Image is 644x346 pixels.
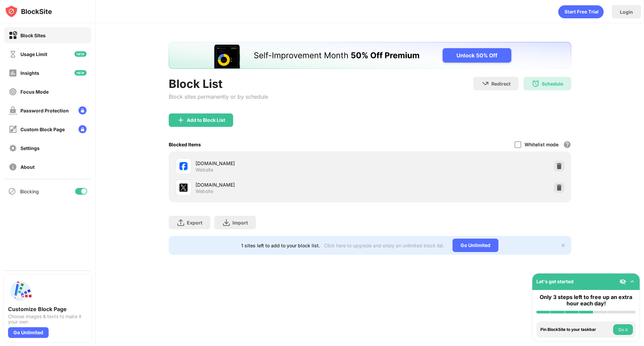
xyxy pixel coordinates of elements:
div: Go Unlimited [452,239,498,252]
img: x-button.svg [560,243,566,248]
div: [DOMAIN_NAME] [196,181,370,188]
div: Blocked Items [169,142,201,147]
div: Password Protection [20,108,69,113]
button: Do it [613,324,633,335]
div: Let's get started [536,279,574,284]
img: lock-menu.svg [78,125,87,133]
img: lock-menu.svg [78,106,87,114]
img: eye-not-visible.svg [620,278,626,285]
img: block-on.svg [9,31,17,40]
div: Import [232,220,248,226]
div: Settings [20,145,40,151]
div: Export [187,220,202,226]
img: push-custom-page.svg [8,279,32,303]
div: animation [558,5,604,18]
div: Insights [20,70,39,76]
div: Add to Block List [187,117,225,123]
div: 1 sites left to add to your block list. [241,243,320,248]
div: Redirect [491,81,511,87]
div: [DOMAIN_NAME] [196,160,370,167]
img: blocking-icon.svg [8,187,16,195]
img: about-off.svg [9,163,17,171]
div: Block List [169,77,268,91]
div: Website [196,188,213,194]
div: Click here to upgrade and enjoy an unlimited block list. [324,243,444,248]
div: Schedule [542,81,563,87]
img: new-icon.svg [74,70,87,76]
div: Pin BlockSite to your taskbar [540,327,611,332]
img: favicons [179,162,187,170]
img: favicons [179,184,187,192]
img: focus-off.svg [9,88,17,96]
div: Block Sites [20,33,46,38]
div: Usage Limit [20,51,47,57]
img: time-usage-off.svg [9,50,17,58]
img: settings-off.svg [9,144,17,152]
iframe: Banner [169,42,571,69]
div: Blocking [20,189,39,194]
div: Only 3 steps left to free up an extra hour each day! [536,294,636,307]
img: new-icon.svg [74,51,87,57]
div: Login [620,9,633,15]
div: Go Unlimited [8,327,49,338]
div: Choose images & texts to make it your own [8,314,87,325]
img: omni-setup-toggle.svg [629,278,636,285]
div: Customize Block Page [8,306,87,312]
div: Focus Mode [20,89,49,95]
div: Whitelist mode [525,142,558,147]
div: Custom Block Page [20,127,65,132]
img: logo-blocksite.svg [5,5,52,18]
div: About [20,164,35,170]
img: password-protection-off.svg [9,106,17,115]
div: Block sites permanently or by schedule [169,93,268,100]
div: Website [196,167,213,173]
img: customize-block-page-off.svg [9,125,17,134]
img: insights-off.svg [9,69,17,77]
